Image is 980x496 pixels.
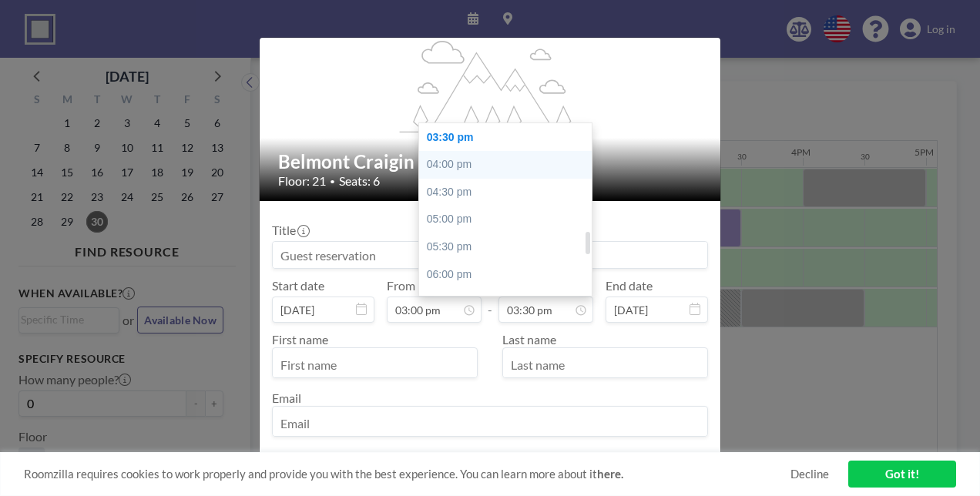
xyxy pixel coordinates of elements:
div: 05:30 pm [419,233,599,261]
div: 04:30 pm [419,179,599,206]
input: Guest reservation [273,242,707,268]
span: Floor: 21 [278,173,326,189]
input: Last name [503,351,707,377]
div: 05:00 pm [419,206,599,233]
div: 06:00 pm [419,261,599,289]
label: From [387,278,415,293]
label: First name [272,332,328,347]
label: Title [272,223,308,238]
div: 06:30 pm [419,288,599,316]
span: Seats: 6 [339,173,380,189]
span: Roomzilla requires cookies to work properly and provide you with the best experience. You can lea... [24,467,790,481]
div: 04:00 pm [419,151,599,179]
a: Decline [790,467,829,481]
a: here. [597,467,623,481]
div: 03:30 pm [419,124,599,152]
label: Start date [272,278,324,293]
span: • [330,176,335,187]
span: - [488,283,492,317]
a: Got it! [848,461,956,488]
input: Email [273,410,707,436]
label: End date [606,278,653,293]
input: First name [273,351,477,377]
label: Email [272,390,301,405]
h2: Belmont Craigin [278,150,703,173]
label: Last name [502,332,556,347]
